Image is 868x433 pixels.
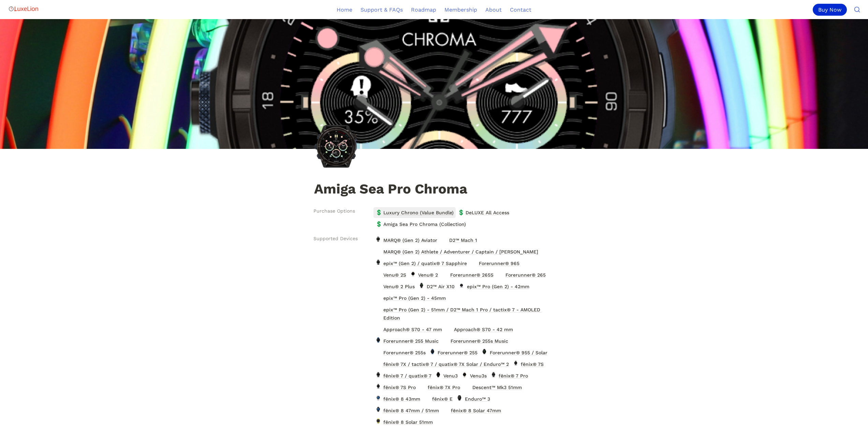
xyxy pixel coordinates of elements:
[464,395,491,403] span: Enduro™ 3
[383,305,551,322] span: epix™ Pro (Gen 2) - 51mm / D2™ Mach 1 Pro / tactix® 7 - AMOLED Edition
[313,235,358,242] span: Supported Devices
[383,247,539,256] span: MARQ® (Gen 2) Athlete / Adventurer / Captain / [PERSON_NAME]
[469,371,487,380] span: Venu3s
[375,360,381,366] img: fēnix® 7X / tactix® 7 / quatix® 7X Solar / Enduro™ 2
[375,260,381,265] img: epix™ (Gen 2) / quatix® 7 Sapphire
[511,359,546,370] a: fēnix® 7Sfēnix® 7S
[383,395,421,403] span: fēnix® 8 43mm
[375,236,381,242] img: MARQ® (Gen 2) Aviator
[460,370,488,381] a: Venu3sVenu3s
[383,383,416,392] span: fēnix® 7S Pro
[453,325,514,334] span: Approach® S70 - 42 mm
[456,395,462,401] img: Enduro™ 3
[444,324,515,335] a: Approach® S70 - 42 mmApproach® S70 - 42 mm
[422,393,455,404] a: fēnix® Efēnix® E
[383,418,433,427] span: fēnix® 8 Solar 51mm
[478,259,520,268] span: Forerunner® 965
[375,294,381,300] img: epix™ Pro (Gen 2) - 45mm
[441,236,447,242] img: D2™ Mach 1
[375,271,381,277] img: Venu® 2S
[375,283,381,288] img: Venu® 2 Plus
[373,207,456,218] a: 💲Luxury Chrono (Value Bundle)
[313,207,355,215] span: Purchase Options
[373,258,469,269] a: epix™ (Gen 2) / quatix® 7 Sapphireepix™ (Gen 2) / quatix® 7 Sapphire
[408,269,440,280] a: Venu® 2Venu® 2
[442,337,448,343] img: Forerunner® 255s Music
[428,347,480,358] a: Forerunner® 255Forerunner® 255
[450,270,494,279] span: Forerunner® 265S
[313,182,555,198] h1: Amiga Sea Pro Chroma
[375,337,381,343] img: Forerunner® 255 Music
[383,208,454,217] span: Luxury Chrono (Value Bundle)
[471,260,477,265] img: Forerunner® 965
[426,282,455,291] span: D2™ Air X10
[489,348,548,357] span: Forerunner® 955 / Solar
[373,293,448,304] a: epix™ Pro (Gen 2) - 45mmepix™ Pro (Gen 2) - 45mm
[462,382,524,393] a: Descent™ Mk3 51mmDescent™ Mk3 51mm
[375,306,381,311] img: epix™ Pro (Gen 2) - 51mm / D2™ Mach 1 Pro / tactix® 7 - AMOLED Edition
[417,270,439,279] span: Venu® 2
[383,348,426,357] span: Forerunner® 255s
[383,325,443,334] span: Approach® S70 - 47 mm
[443,407,449,412] img: fēnix® 8 Solar 47mm
[373,382,418,393] a: fēnix® 7S Profēnix® 7S Pro
[464,384,470,389] img: Descent™ Mk3 51mm
[373,304,552,323] a: epix™ Pro (Gen 2) - 51mm / D2™ Mach 1 Pro / tactix® 7 - AMOLED Editionepix™ Pro (Gen 2) - 51mm / ...
[481,349,487,354] img: Forerunner® 955 / Solar
[813,4,850,16] a: Buy Now
[435,372,441,377] img: Venu3
[373,324,444,335] a: Approach® S70 - 47 mmApproach® S70 - 47 mm
[490,372,497,377] img: fēnix® 7 Pro
[513,360,519,366] img: fēnix® 7S
[373,246,540,257] a: MARQ® (Gen 2) Athlete / Adventurer / Captain / GolferMARQ® (Gen 2) Athlete / Adventurer / Captain...
[373,370,433,381] a: fēnix® 7 / quatix® 7fēnix® 7 / quatix® 7
[458,209,463,214] span: 💲
[314,125,357,168] img: Amiga Sea Pro Chroma
[383,337,439,345] span: Forerunner® 255 Music
[375,248,381,253] img: MARQ® (Gen 2) Athlete / Adventurer / Captain / Golfer
[433,370,460,381] a: Venu3Venu3
[420,384,426,389] img: fēnix® 7X Pro
[457,281,531,292] a: epix™ Pro (Gen 2) - 42mmepix™ Pro (Gen 2) - 42mm
[424,395,430,401] img: fēnix® E
[505,270,546,279] span: Forerunner® 265
[373,281,417,292] a: Venu® 2 PlusVenu® 2 Plus
[440,269,495,280] a: Forerunner® 265SForerunner® 265S
[375,384,381,389] img: fēnix® 7S Pro
[441,405,503,416] a: fēnix® 8 Solar 47mmfēnix® 8 Solar 47mm
[496,269,548,280] a: Forerunner® 265Forerunner® 265
[450,337,509,345] span: Forerunner® 255s Music
[373,219,468,230] a: 💲Amiga Sea Pro Chroma (Collection)
[418,283,425,288] img: D2™ Air X10
[498,371,529,380] span: fēnix® 7 Pro
[375,372,381,377] img: fēnix® 7 / quatix® 7
[813,4,847,16] div: Buy Now
[373,336,441,346] a: Forerunner® 255 MusicForerunner® 255 Music
[442,271,448,277] img: Forerunner® 265S
[373,393,422,404] a: fēnix® 8 43mmfēnix® 8 43mm
[443,371,458,380] span: Venu3
[375,395,381,401] img: fēnix® 8 43mm
[427,383,461,392] span: fēnix® 7X Pro
[383,371,432,380] span: fēnix® 7 / quatix® 7
[446,326,452,331] img: Approach® S70 - 42 mm
[458,283,465,288] img: epix™ Pro (Gen 2) - 42mm
[489,370,530,381] a: fēnix® 7 Profēnix® 7 Pro
[450,406,502,415] span: fēnix® 8 Solar 47mm
[373,347,428,358] a: Forerunner® 255sForerunner® 255s
[520,360,544,369] span: fēnix® 7S
[373,417,435,428] a: fēnix® 8 Solar 51mmfēnix® 8 Solar 51mm
[497,271,503,277] img: Forerunner® 265
[383,294,446,303] span: epix™ Pro (Gen 2) - 45mm
[383,406,440,415] span: fēnix® 8 47mm / 51mm
[376,220,381,226] span: 💲
[375,407,381,412] img: fēnix® 8 47mm / 51mm
[376,209,381,214] span: 💲
[373,235,439,246] a: MARQ® (Gen 2) AviatorMARQ® (Gen 2) Aviator
[480,347,549,358] a: Forerunner® 955 / SolarForerunner® 955 / Solar
[455,393,492,404] a: Enduro™ 3Enduro™ 3
[431,395,453,403] span: fēnix® E
[383,282,415,291] span: Venu® 2 Plus
[375,418,381,424] img: fēnix® 8 Solar 51mm
[383,360,510,369] span: fēnix® 7X / tactix® 7 / quatix® 7X Solar / Enduro™ 2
